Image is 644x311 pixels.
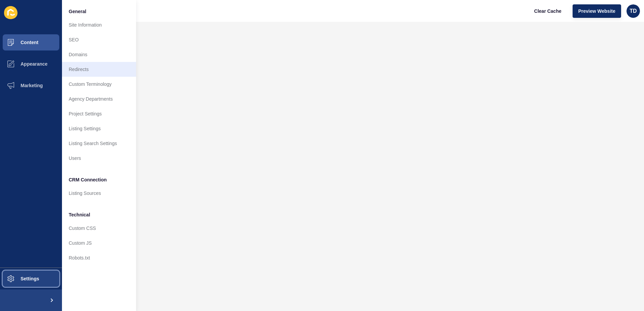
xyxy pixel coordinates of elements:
a: Agency Departments [62,92,136,106]
span: Clear Cache [534,8,561,14]
span: CRM Connection [69,176,107,183]
a: Listing Sources [62,186,136,201]
a: Project Settings [62,106,136,121]
span: General [69,8,86,15]
a: Redirects [62,62,136,77]
a: Users [62,151,136,166]
button: Preview Website [573,4,621,18]
span: TD [630,8,637,14]
a: SEO [62,32,136,47]
button: Clear Cache [528,4,567,18]
a: Listing Settings [62,121,136,136]
a: Custom JS [62,236,136,250]
a: Robots.txt [62,250,136,265]
a: Custom Terminology [62,77,136,92]
a: Listing Search Settings [62,136,136,151]
span: Preview Website [578,8,615,14]
a: Domains [62,47,136,62]
span: Technical [69,211,90,218]
a: Site Information [62,18,136,32]
a: Custom CSS [62,221,136,236]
